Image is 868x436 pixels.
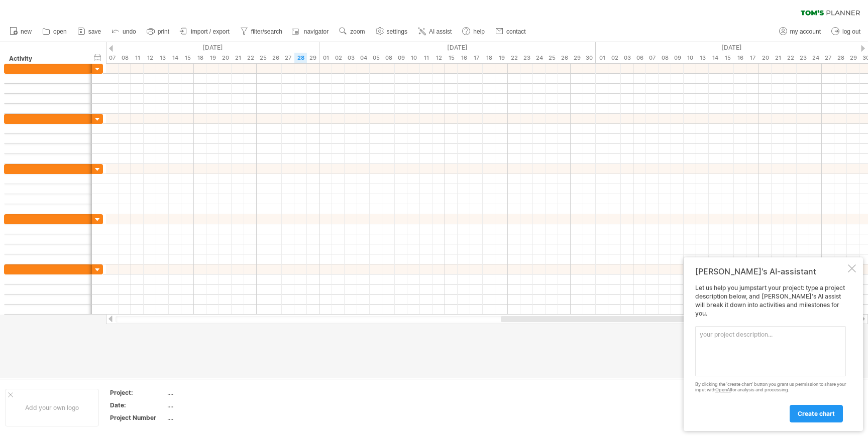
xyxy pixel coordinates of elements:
a: undo [109,25,139,38]
div: Wednesday, 22 October 2025 [784,53,797,63]
div: Thursday, 11 September 2025 [420,53,432,63]
div: Wednesday, 15 October 2025 [721,53,734,63]
a: import / export [177,25,233,38]
span: import / export [191,28,230,35]
div: Tuesday, 23 September 2025 [520,53,533,63]
div: [PERSON_NAME]'s AI-assistant [695,266,846,276]
div: Friday, 17 October 2025 [746,53,759,63]
div: Friday, 3 October 2025 [621,53,633,63]
div: Wednesday, 27 August 2025 [282,53,294,63]
a: navigator [290,25,332,38]
div: Wednesday, 29 October 2025 [847,53,859,63]
div: Activity [9,54,86,64]
div: Monday, 13 October 2025 [696,53,709,63]
div: Monday, 15 September 2025 [445,53,458,63]
div: Monday, 1 September 2025 [319,53,332,63]
div: Wednesday, 13 August 2025 [156,53,169,63]
div: Friday, 10 October 2025 [684,53,696,63]
div: Friday, 5 September 2025 [370,53,382,63]
a: print [144,25,172,38]
div: .... [167,388,252,397]
span: contact [506,28,526,35]
div: Monday, 11 August 2025 [131,53,144,63]
a: zoom [337,25,368,38]
div: Tuesday, 7 October 2025 [646,53,659,63]
div: Monday, 29 September 2025 [571,53,583,63]
div: Tuesday, 14 October 2025 [709,53,721,63]
a: OpenAI [715,387,731,392]
div: Monday, 25 August 2025 [257,53,269,63]
div: Tuesday, 30 September 2025 [583,53,596,63]
div: Wednesday, 24 September 2025 [533,53,546,63]
div: August 2025 [56,42,319,53]
div: Friday, 8 August 2025 [119,53,131,63]
span: zoom [350,28,365,35]
span: AI assist [429,28,452,35]
div: September 2025 [319,42,596,53]
div: Tuesday, 9 September 2025 [395,53,407,63]
div: Tuesday, 16 September 2025 [458,53,470,63]
span: filter/search [251,28,282,35]
span: my account [790,28,821,35]
div: Wednesday, 20 August 2025 [219,53,232,63]
div: Monday, 20 October 2025 [759,53,772,63]
div: Add your own logo [5,389,99,426]
a: contact [493,25,529,38]
div: Thursday, 21 August 2025 [232,53,244,63]
div: Friday, 19 September 2025 [495,53,508,63]
div: Thursday, 7 August 2025 [106,53,119,63]
a: open [40,25,70,38]
div: Project: [110,388,165,397]
div: .... [167,413,252,422]
div: Friday, 15 August 2025 [181,53,194,63]
div: Tuesday, 26 August 2025 [269,53,282,63]
a: help [460,25,488,38]
span: settings [387,28,407,35]
span: undo [123,28,136,35]
div: Project Number [110,413,165,422]
div: Tuesday, 28 October 2025 [834,53,847,63]
div: Monday, 8 September 2025 [382,53,395,63]
span: print [158,28,169,35]
div: Thursday, 18 September 2025 [483,53,495,63]
div: Thursday, 28 August 2025 [294,53,307,63]
div: Thursday, 16 October 2025 [734,53,746,63]
div: Wednesday, 1 October 2025 [596,53,608,63]
div: Tuesday, 12 August 2025 [144,53,156,63]
span: help [473,28,485,35]
div: Thursday, 4 September 2025 [357,53,370,63]
span: navigator [304,28,329,35]
div: Friday, 26 September 2025 [558,53,571,63]
a: filter/search [238,25,285,38]
div: Friday, 12 September 2025 [432,53,445,63]
div: Monday, 27 October 2025 [822,53,834,63]
div: Thursday, 9 October 2025 [671,53,684,63]
div: Thursday, 14 August 2025 [169,53,181,63]
div: Tuesday, 2 September 2025 [332,53,345,63]
span: create chart [798,410,835,417]
a: settings [373,25,410,38]
span: new [21,28,32,35]
a: log out [829,25,863,38]
div: Wednesday, 3 September 2025 [345,53,357,63]
a: save [75,25,104,38]
div: Wednesday, 8 October 2025 [659,53,671,63]
div: Tuesday, 19 August 2025 [206,53,219,63]
div: By clicking the 'create chart' button you grant us permission to share your input with for analys... [695,382,846,393]
div: Date: [110,401,165,409]
div: Thursday, 2 October 2025 [608,53,621,63]
span: save [88,28,101,35]
div: .... [167,401,252,409]
span: open [53,28,67,35]
div: Monday, 6 October 2025 [633,53,646,63]
a: AI assist [415,25,455,38]
a: create chart [790,405,843,422]
a: new [7,25,35,38]
div: Monday, 18 August 2025 [194,53,206,63]
div: Thursday, 23 October 2025 [797,53,809,63]
div: Thursday, 25 September 2025 [546,53,558,63]
div: Wednesday, 10 September 2025 [407,53,420,63]
div: Let us help you jumpstart your project: type a project description below, and [PERSON_NAME]'s AI ... [695,284,846,422]
div: Friday, 29 August 2025 [307,53,319,63]
div: Friday, 22 August 2025 [244,53,257,63]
